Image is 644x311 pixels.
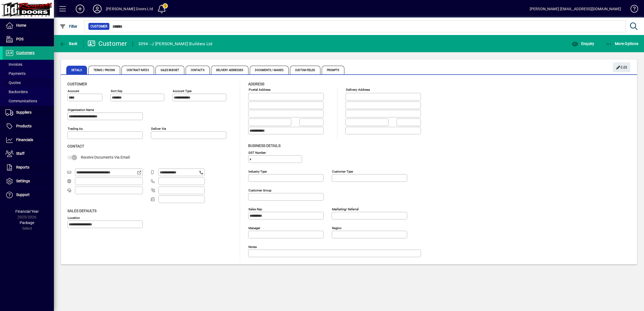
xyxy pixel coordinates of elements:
mat-label: Notes [248,245,257,249]
a: Financials [3,133,54,147]
a: Home [3,19,54,32]
span: Home [16,23,26,27]
span: Communications [5,99,37,103]
span: Customer [67,82,87,86]
mat-label: Customer type [332,169,353,173]
span: Invoices [5,62,22,67]
div: 3094 - J [PERSON_NAME] Builders Ltd [138,40,213,48]
span: Package [20,221,34,225]
mat-label: Account [68,89,79,93]
span: Contacts [186,66,210,74]
a: Backorders [3,87,54,96]
mat-label: Trading as [68,127,83,131]
button: More Options [604,39,640,48]
div: [PERSON_NAME] Doors Ltd [106,5,153,13]
span: Payments [5,71,26,76]
span: More Options [606,41,639,46]
mat-label: Sort key [111,89,122,93]
a: Quotes [3,78,54,87]
span: Quotes [5,81,21,85]
span: Edit [616,63,628,72]
a: Communications [3,96,54,106]
a: Settings [3,174,54,188]
mat-label: Sales rep [248,207,262,211]
span: Reports [16,165,29,169]
span: Enquiry [572,41,594,46]
span: Customer [91,24,107,29]
mat-label: Deliver via [151,127,166,131]
a: Payments [3,69,54,78]
app-page-header-button: Back [54,39,84,48]
div: Customer [88,39,127,48]
div: [PERSON_NAME] [EMAIL_ADDRESS][DOMAIN_NAME] [530,5,621,13]
span: Support [16,193,30,197]
span: Products [16,124,32,128]
span: Prompts [322,66,345,74]
span: Back [60,41,78,46]
mat-label: Manager [248,226,260,230]
button: Add [71,4,89,14]
button: Profile [89,4,106,14]
mat-label: GST Number [248,151,266,154]
mat-label: Customer group [248,188,271,192]
button: Enquiry [570,39,595,48]
span: Business details [248,144,281,148]
mat-label: Account Type [173,89,192,93]
a: POS [3,33,54,46]
span: Contact [67,144,84,148]
span: Financial Year [15,209,39,214]
a: Invoices [3,60,54,69]
span: Delivery Addresses [211,66,249,74]
span: POS [16,37,23,41]
span: Terms / Pricing [88,66,120,74]
a: Support [3,188,54,202]
a: Knowledge Base [626,1,637,19]
mat-label: Location [68,216,80,219]
span: Sales Budget [155,66,184,74]
mat-label: Region [332,226,341,230]
span: Financials [16,138,33,142]
span: Address [248,82,264,86]
span: Sales defaults [67,209,96,213]
button: Filter [58,22,79,31]
a: Staff [3,147,54,160]
a: Reports [3,161,54,174]
span: Documents / Images [250,66,289,74]
span: Filter [60,24,78,29]
span: Backorders [5,90,28,94]
a: Products [3,120,54,133]
button: Edit [613,62,630,72]
span: Customers [16,51,34,55]
span: Contract Rates [122,66,154,74]
a: Suppliers [3,106,54,119]
span: Custom Fields [290,66,320,74]
span: Settings [16,179,30,183]
mat-label: Industry type [248,169,267,173]
span: Staff [16,151,25,156]
span: Receive Documents Via Email [81,155,130,159]
span: Suppliers [16,110,32,114]
button: Back [58,39,79,48]
mat-label: Organisation name [68,108,94,112]
span: Details [66,66,87,74]
mat-label: Marketing/ Referral [332,207,359,211]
